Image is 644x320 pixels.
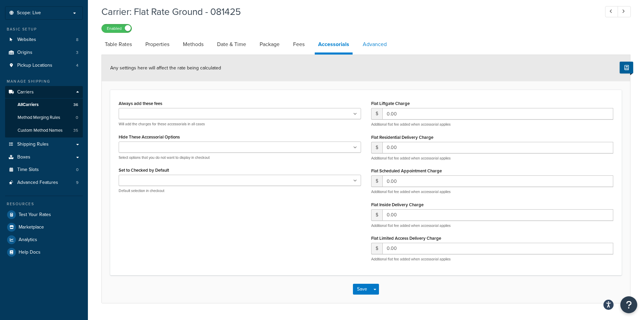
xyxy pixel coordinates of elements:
[76,37,78,43] span: 8
[17,154,30,160] span: Boxes
[618,6,631,17] a: Next Record
[119,168,169,173] label: Set to Checked by Default
[5,79,83,84] div: Manage Shipping
[359,36,390,52] a: Advanced
[17,63,52,68] span: Pickup Locations
[605,6,618,17] a: Previous Record
[5,111,83,124] a: Method Merging Rules0
[17,180,58,186] span: Advanced Features
[371,175,382,187] span: $
[371,189,614,194] p: Additional flat fee added when accessorial applies
[371,236,441,241] label: Flat Limited Access Delivery Charge
[19,225,44,230] span: Marketplace
[142,36,173,52] a: Properties
[119,122,361,127] p: Will add the charges for these accessorials in all cases
[5,221,83,233] a: Marketplace
[17,89,34,95] span: Carriers
[17,142,49,147] span: Shipping Rules
[119,155,361,160] p: Select options that you do not want to display in checkout
[5,209,83,221] a: Test Your Rates
[76,50,78,56] span: 3
[5,164,83,176] li: Time Slots
[315,36,353,55] a: Accessorials
[353,284,371,295] button: Save
[76,180,78,186] span: 9
[73,102,78,108] span: 36
[371,101,410,106] label: Flat Liftgate Charge
[17,37,36,43] span: Websites
[18,115,60,121] span: Method Merging Rules
[256,36,283,52] a: Package
[371,108,382,120] span: $
[119,101,162,106] label: Always add these fees
[371,223,614,228] p: Additional flat fee added when accessorial applies
[76,115,78,121] span: 0
[5,138,83,151] a: Shipping Rules
[620,62,633,73] button: Show Help Docs
[5,201,83,207] div: Resources
[5,111,83,124] li: Method Merging Rules
[5,176,83,189] a: Advanced Features9
[17,50,32,56] span: Origins
[371,202,424,207] label: Flat Inside Delivery Charge
[5,124,83,137] a: Custom Method Names35
[76,63,78,68] span: 4
[371,156,614,161] p: Additional flat fee added when accessorial applies
[17,167,39,173] span: Time Slots
[5,99,83,111] a: AllCarriers36
[110,64,221,71] span: Any settings here will affect the rate being calculated
[73,128,78,133] span: 35
[17,10,41,16] span: Scope: Live
[5,164,83,176] a: Time Slots0
[620,296,637,313] button: Open Resource Center
[5,26,83,32] div: Basic Setup
[5,46,83,59] a: Origins3
[5,234,83,246] a: Analytics
[101,36,135,52] a: Table Rates
[371,257,614,262] p: Additional flat fee added when accessorial applies
[180,36,207,52] a: Methods
[5,46,83,59] li: Origins
[119,134,180,140] label: Hide These Accessorial Options
[371,135,433,140] label: Flat Residential Delivery Charge
[5,176,83,189] li: Advanced Features
[5,34,83,46] li: Websites
[290,36,308,52] a: Fees
[119,188,361,193] p: Default selection in checkout
[18,102,39,108] span: All Carriers
[5,124,83,137] li: Custom Method Names
[5,59,83,72] a: Pickup Locations4
[5,246,83,258] a: Help Docs
[102,24,132,33] label: Enabled
[76,167,78,173] span: 0
[371,209,382,221] span: $
[18,128,63,133] span: Custom Method Names
[214,36,249,52] a: Date & Time
[371,122,614,127] p: Additional flat fee added when accessorial applies
[101,5,593,18] h1: Carrier: Flat Rate Ground - 081425
[19,212,51,218] span: Test Your Rates
[5,59,83,72] li: Pickup Locations
[19,237,37,243] span: Analytics
[19,250,41,255] span: Help Docs
[371,142,382,153] span: $
[5,86,83,99] a: Carriers
[5,86,83,137] li: Carriers
[5,151,83,164] a: Boxes
[371,243,382,254] span: $
[371,168,442,173] label: Flat Scheduled Appointment Charge
[5,34,83,46] a: Websites8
